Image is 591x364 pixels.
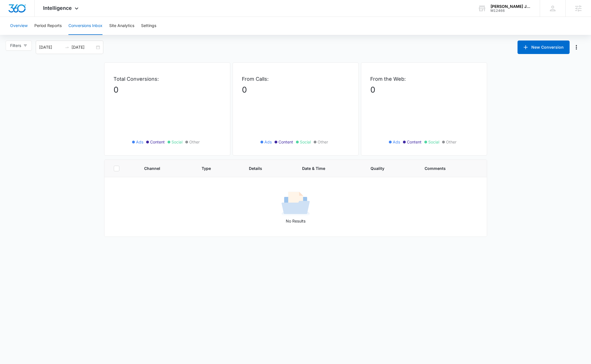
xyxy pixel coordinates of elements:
[113,84,221,96] p: 0
[428,139,439,145] span: Social
[407,139,421,145] span: Content
[202,165,227,171] span: Type
[490,9,532,13] div: account id
[264,139,272,145] span: Ads
[242,75,349,83] p: From Calls:
[109,17,134,35] button: Site Analytics
[136,139,143,145] span: Ads
[300,139,311,145] span: Social
[371,165,403,171] span: Quality
[278,139,293,145] span: Content
[105,218,487,224] p: No Results
[249,165,280,171] span: Details
[65,45,69,50] span: swap-right
[39,44,63,50] input: Start date
[171,139,182,145] span: Social
[302,165,349,171] span: Date & Time
[34,17,62,35] button: Period Reports
[446,139,456,145] span: Other
[72,44,95,50] input: End date
[113,75,221,83] p: Total Conversions:
[370,84,478,96] p: 0
[43,5,72,11] span: Intelligence
[6,41,32,51] button: Filters
[189,139,200,145] span: Other
[141,17,156,35] button: Settings
[282,190,310,218] img: No Results
[68,17,102,35] button: Conversions Inbox
[572,43,581,52] button: Manage Numbers
[150,139,165,145] span: Content
[65,45,69,50] span: to
[10,42,21,49] span: Filters
[10,17,28,35] button: Overview
[490,4,532,9] div: account name
[425,165,469,171] span: Comments
[242,84,349,96] p: 0
[518,41,570,54] button: New Conversion
[393,139,400,145] span: Ads
[318,139,328,145] span: Other
[370,75,478,83] p: From the Web:
[144,165,180,171] span: Channel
